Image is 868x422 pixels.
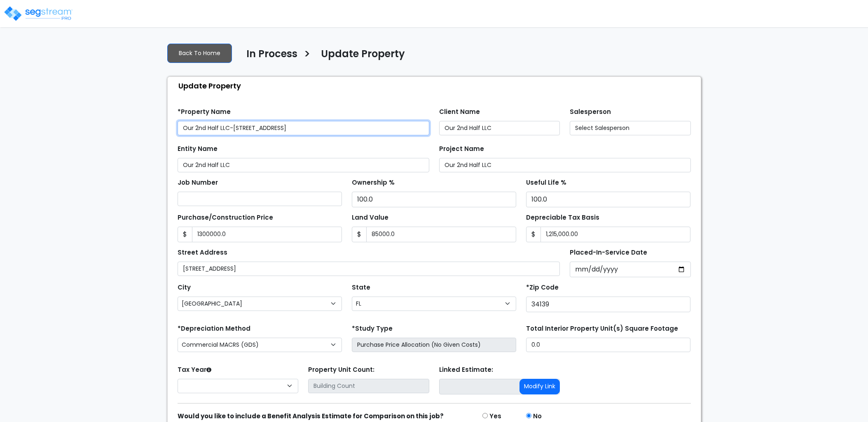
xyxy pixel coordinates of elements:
label: Depreciable Tax Basis [526,213,599,223]
img: logo_pro_r.png [3,5,73,22]
span: $ [352,227,367,242]
input: Ownership [352,192,516,207]
label: Job Number [178,178,218,188]
label: State [352,283,370,292]
label: Project Name [439,144,484,154]
input: Entity Name [178,158,429,172]
label: Salesperson [570,107,611,117]
label: Client Name [439,107,480,117]
input: total square foot [526,338,690,352]
strong: Would you like to include a Benefit Analysis Estimate for Comparison on this job? [178,412,444,420]
input: Property Name [178,121,429,135]
label: *Depreciation Method [178,324,250,334]
input: Client Name [439,121,560,135]
label: *Property Name [178,107,231,117]
label: *Study Type [352,324,393,334]
label: Purchase/Construction Price [178,213,273,223]
button: Modify Link [519,379,560,394]
input: Land Value [366,227,516,242]
a: In Process [240,48,297,65]
input: Project Name [439,158,691,172]
input: Depreciation [526,192,690,207]
label: Total Interior Property Unit(s) Square Footage [526,324,678,334]
span: $ [526,227,541,242]
label: *Zip Code [526,283,559,292]
span: $ [178,227,192,242]
label: Placed-In-Service Date [570,248,647,257]
h4: Update Property [321,48,405,62]
label: Land Value [352,213,388,223]
label: Ownership % [352,178,395,188]
h3: > [304,47,311,63]
label: Entity Name [178,144,218,154]
h4: In Process [246,48,297,62]
input: Purchase or Construction Price [192,227,342,242]
label: Yes [489,412,501,421]
input: Street Address [178,262,560,276]
a: Back To Home [167,44,232,63]
input: Building Count [308,379,429,393]
label: Useful Life % [526,178,566,188]
div: Update Property [172,77,701,95]
label: Tax Year [178,365,211,375]
input: Zip Code [526,297,690,312]
label: Street Address [178,248,227,257]
label: No [533,412,542,421]
a: Update Property [315,48,405,65]
input: 0.00 [540,227,690,242]
label: City [178,283,191,292]
label: Linked Estimate: [439,365,493,375]
label: Property Unit Count: [308,365,374,375]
